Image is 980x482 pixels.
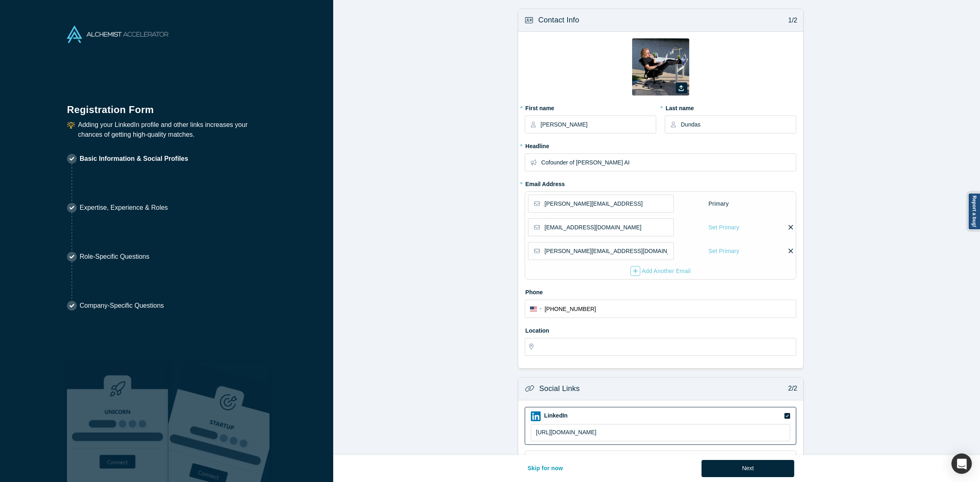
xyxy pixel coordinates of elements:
[525,285,797,297] label: Phone
[80,252,149,262] p: Role-Specific Questions
[630,266,691,276] button: Add Another Email
[538,15,579,26] h3: Contact Info
[543,411,568,420] label: LinkedIn
[784,384,797,393] p: 2/2
[78,120,266,140] p: Adding your LinkedIn profile and other links increases your chances of getting high-quality matches.
[67,362,168,482] img: Robust Technologies
[80,301,164,311] p: Company-Specific Questions
[67,94,266,117] h1: Registration Form
[525,407,797,445] div: LinkedIn iconLinkedIn
[525,324,797,335] label: Location
[541,154,796,171] input: Partner, CEO
[708,197,729,211] div: Primary
[80,154,188,164] p: Basic Information & Social Profiles
[630,266,691,276] div: Add Another Email
[80,203,168,213] p: Expertise, Experience & Roles
[702,460,794,477] button: Next
[632,38,689,96] img: Profile user default
[525,177,565,189] label: Email Address
[784,16,797,25] p: 1/2
[665,101,796,113] label: Last name
[519,460,572,477] button: Skip for now
[525,101,656,113] label: First name
[67,26,168,43] img: Alchemist Accelerator Logo
[708,244,739,258] div: Set Primary
[539,383,579,394] h3: Social Links
[525,139,797,151] label: Headline
[531,411,541,421] img: LinkedIn icon
[168,362,269,482] img: Prism AI
[708,220,739,235] div: Set Primary
[968,193,980,230] a: Report a bug!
